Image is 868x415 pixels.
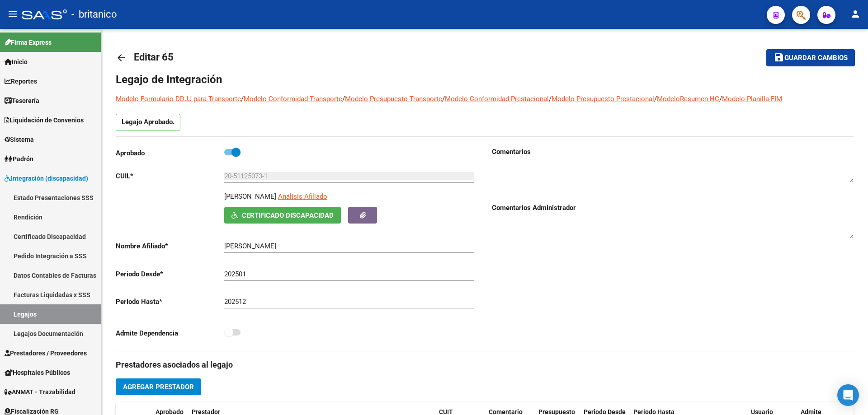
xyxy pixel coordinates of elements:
span: Certificado Discapacidad [242,211,334,219]
span: Inicio [5,57,28,67]
mat-icon: menu [7,9,18,19]
mat-icon: save [774,52,784,63]
span: Guardar cambios [784,54,848,62]
span: ANMAT - Trazabilidad [5,387,75,397]
a: Modelo Presupuesto Prestacional [552,95,654,103]
span: Integración (discapacidad) [5,173,88,183]
a: Modelo Conformidad Transporte [244,95,342,103]
span: Firma Express [5,37,52,47]
a: ModeloResumen HC [657,95,719,103]
p: Legajo Aprobado. [116,114,180,131]
span: Liquidación de Convenios [5,115,84,125]
p: Admite Dependencia [116,328,224,338]
mat-icon: person [850,9,861,19]
span: - britanico [71,5,117,24]
span: Prestadores / Proveedores [5,348,87,358]
h3: Comentarios Administrador [492,203,854,213]
h3: Prestadores asociados al legajo [116,359,854,371]
a: Modelo Presupuesto Transporte [345,95,442,103]
span: Editar 65 [134,51,174,63]
p: Periodo Desde [116,269,224,279]
a: Modelo Planilla FIM [722,95,782,103]
p: Periodo Hasta [116,297,224,307]
p: [PERSON_NAME] [224,191,276,201]
button: Certificado Discapacidad [224,207,341,224]
span: Hospitales Públicos [5,368,70,378]
span: Análisis Afiliado [278,192,327,201]
span: Sistema [5,135,34,145]
button: Agregar Prestador [116,378,201,395]
p: CUIL [116,171,224,181]
a: Modelo Conformidad Prestacional [445,95,549,103]
p: Nombre Afiliado [116,241,224,251]
span: Padrón [5,154,33,164]
span: Reportes [5,76,37,86]
p: Aprobado [116,148,224,158]
a: Modelo Formulario DDJJ para Transporte [116,95,241,103]
div: Open Intercom Messenger [837,384,859,406]
h3: Comentarios [492,147,854,157]
button: Guardar cambios [766,49,855,66]
span: Agregar Prestador [123,383,194,391]
span: Tesorería [5,96,39,106]
h1: Legajo de Integración [116,72,854,87]
mat-icon: arrow_back [116,52,127,63]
